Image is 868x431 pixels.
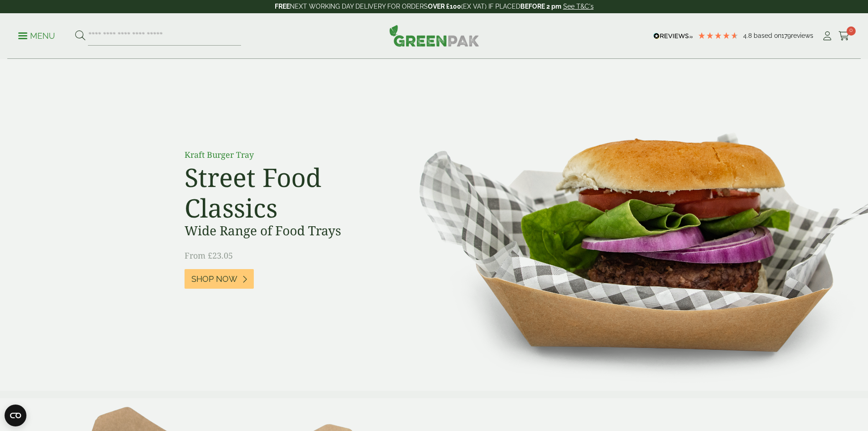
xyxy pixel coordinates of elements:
[781,32,791,39] span: 179
[791,32,813,39] span: reviews
[822,31,833,41] i: My Account
[185,162,390,223] h2: Street Food Classics
[743,32,754,39] span: 4.8
[520,3,561,10] strong: BEFORE 2 pm
[5,405,26,426] button: Open CMP widget
[185,223,390,239] h3: Wide Range of Food Trays
[18,31,55,42] p: Menu
[275,3,290,10] strong: FREE
[185,149,390,161] p: Kraft Burger Tray
[191,274,237,284] span: Shop Now
[389,25,479,47] img: GreenPak Supplies
[18,31,55,40] a: Menu
[185,269,254,289] a: Shop Now
[847,26,856,36] span: 0
[754,32,781,39] span: Based on
[838,31,850,41] i: Cart
[563,3,594,10] a: See T&C's
[185,250,233,261] span: From £23.05
[653,33,693,39] img: REVIEWS.io
[428,3,461,10] strong: OVER £100
[838,29,850,43] a: 0
[390,59,868,391] img: Street Food Classics
[698,31,739,40] div: 4.78 Stars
